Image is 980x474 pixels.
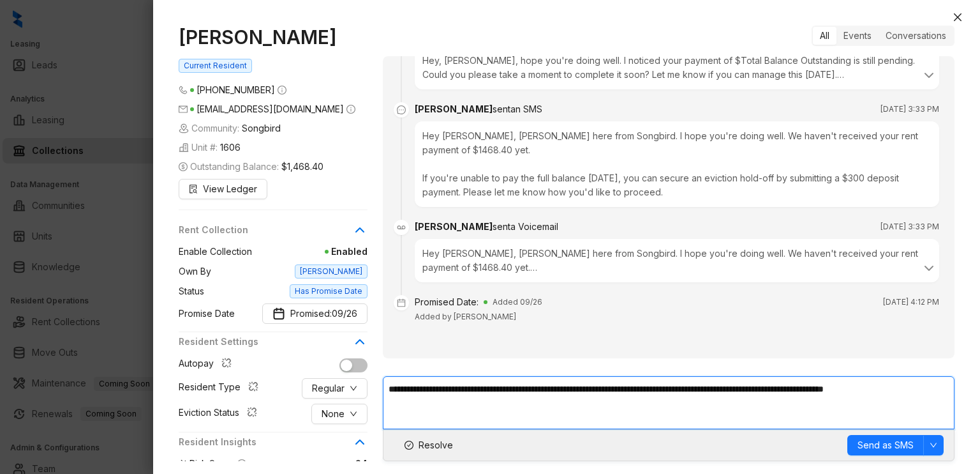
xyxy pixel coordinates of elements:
span: Songbird [242,121,281,135]
span: Added by [PERSON_NAME] [415,312,516,321]
span: Rent Collection [179,223,352,237]
span: down [930,441,937,449]
span: $1,468.40 [281,160,323,174]
span: info-circle [278,86,286,95]
span: phone [179,86,188,95]
span: [PHONE_NUMBER] [197,84,275,95]
span: Outstanding Balance: [179,160,323,174]
span: [DATE] 3:33 PM [880,103,939,116]
span: 24 [355,458,367,469]
div: Promised Date: [415,295,479,309]
img: Promise Date [272,307,285,320]
span: Send as SMS [857,438,914,452]
div: Rent Collection [179,223,367,245]
button: View Ledger [179,179,267,199]
span: Regular [312,381,345,395]
span: mail [179,105,188,114]
span: calendar [394,295,409,310]
span: Resident Insights [179,435,352,449]
span: [PERSON_NAME] [295,264,367,279]
span: info-circle [346,105,355,114]
button: Regulardown [302,378,367,399]
span: dollar [179,162,188,171]
span: Has Promise Date [290,284,367,298]
span: Resident Settings [179,335,352,349]
span: close [953,12,963,22]
span: down [350,385,357,392]
span: [EMAIL_ADDRESS][DOMAIN_NAME] [197,103,344,114]
div: Events [836,27,879,45]
span: Community: [179,121,281,135]
span: Enabled [252,245,367,259]
span: None [322,407,345,421]
div: Resident Insights [179,435,367,457]
div: Autopay [179,356,237,373]
span: [DATE] 4:12 PM [883,296,939,309]
div: segmented control [812,26,954,46]
span: check-circle [405,441,413,450]
span: [DATE] 3:33 PM [880,220,939,233]
span: info-circle [237,459,246,468]
span: file-search [189,185,198,194]
div: All [813,27,836,45]
h1: [PERSON_NAME] [179,26,367,49]
span: Unit #: [179,141,241,155]
div: Conversations [879,27,953,45]
img: building-icon [179,142,189,153]
button: Send as SMS [847,435,924,455]
span: View Ledger [203,182,257,196]
span: 1606 [220,141,241,155]
div: [PERSON_NAME] [415,220,558,234]
span: message [394,102,409,118]
span: 09/26 [332,307,357,321]
span: At Risk Score [179,458,235,469]
span: sent a Voicemail [493,221,558,232]
div: Eviction Status [179,406,262,422]
span: Own By [179,264,211,279]
button: Nonedown [311,404,367,424]
div: Resident Type [179,380,264,397]
span: Added 09/26 [493,296,542,309]
img: building-icon [179,123,189,134]
span: Promised: [290,307,357,321]
span: sent an SMS [493,103,542,114]
div: Hey [PERSON_NAME], [PERSON_NAME] here from Songbird. I hope you're doing well. We haven't receive... [415,121,939,207]
img: Voicemail Icon [394,220,409,235]
span: Current Resident [179,59,252,73]
button: Resolve [394,435,464,455]
div: Hey [PERSON_NAME], [PERSON_NAME] here from Songbird. I hope you're doing well. We haven't receive... [422,247,932,275]
span: Enable Collection [179,245,252,259]
span: Resolve [419,438,453,452]
div: Hey, [PERSON_NAME], hope you're doing well. I noticed your payment of $Total Balance Outstanding ... [422,54,932,82]
span: Status [179,284,204,298]
button: Promise DatePromised: 09/26 [262,303,367,324]
div: Resident Settings [179,335,367,356]
button: Close [950,10,965,25]
span: Promise Date [179,307,235,321]
span: down [350,410,357,418]
div: [PERSON_NAME] [415,102,542,116]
